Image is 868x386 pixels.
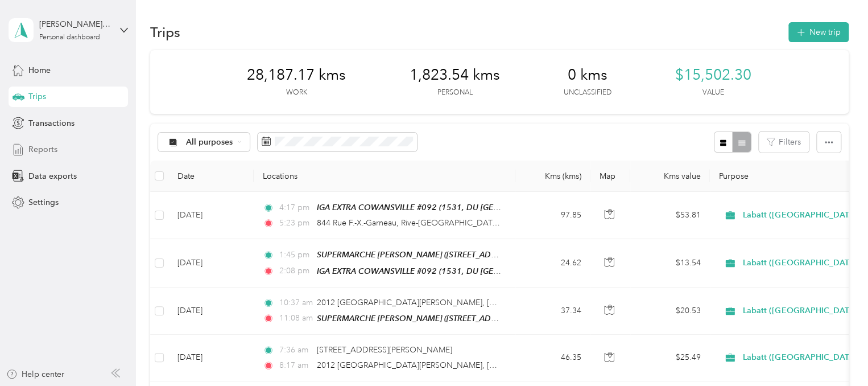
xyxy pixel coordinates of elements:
[28,91,46,102] span: Trips
[630,161,710,192] th: Kms value
[675,66,751,84] span: $15,502.30
[254,161,515,192] th: Locations
[186,138,233,146] span: All purposes
[788,22,849,42] button: New trip
[279,202,311,214] span: 4:17 pm
[743,209,859,221] span: Labatt ([GEOGRAPHIC_DATA])
[702,88,724,98] p: Value
[437,88,473,98] p: Personal
[168,239,254,287] td: [DATE]
[564,88,611,98] p: Unclassified
[317,314,520,323] span: SUPERMARCHE [PERSON_NAME] ([STREET_ADDRESS])
[630,192,710,239] td: $53.81
[515,335,590,381] td: 46.35
[317,203,647,212] span: IGA EXTRA COWANSVILLE #092 (1531, DU [GEOGRAPHIC_DATA], [GEOGRAPHIC_DATA])
[515,161,590,192] th: Kms (kms)
[279,265,311,277] span: 2:08 pm
[317,345,452,355] span: [STREET_ADDRESS][PERSON_NAME]
[515,288,590,335] td: 37.34
[743,305,859,317] span: Labatt ([GEOGRAPHIC_DATA])
[150,26,180,38] h1: Trips
[28,170,77,182] span: Data exports
[168,192,254,239] td: [DATE]
[279,249,311,261] span: 1:45 pm
[410,66,500,84] span: 1,823.54 kms
[247,66,346,84] span: 28,187.17 kms
[317,266,647,276] span: IGA EXTRA COWANSVILLE #092 (1531, DU [GEOGRAPHIC_DATA], [GEOGRAPHIC_DATA])
[286,88,307,98] p: Work
[279,359,311,372] span: 8:17 am
[630,239,710,287] td: $13.54
[804,322,868,386] iframe: Everlance-gr Chat Button Frame
[743,257,859,269] span: Labatt ([GEOGRAPHIC_DATA])
[168,335,254,381] td: [DATE]
[317,360,569,370] span: 2012 [GEOGRAPHIC_DATA][PERSON_NAME], [GEOGRAPHIC_DATA]
[317,250,520,260] span: SUPERMARCHE [PERSON_NAME] ([STREET_ADDRESS])
[28,196,59,208] span: Settings
[515,239,590,287] td: 24.62
[28,143,57,155] span: Reports
[630,335,710,381] td: $25.49
[168,161,254,192] th: Date
[743,351,859,364] span: Labatt ([GEOGRAPHIC_DATA])
[39,18,110,30] div: [PERSON_NAME][EMAIL_ADDRESS][DOMAIN_NAME]
[317,218,736,228] span: 844 Rue F.-X.-Garneau, Rive-[GEOGRAPHIC_DATA], [GEOGRAPHIC_DATA][PERSON_NAME], [GEOGRAPHIC_DATA]
[279,344,311,356] span: 7:36 am
[317,298,569,307] span: 2012 [GEOGRAPHIC_DATA][PERSON_NAME], [GEOGRAPHIC_DATA]
[28,117,75,129] span: Transactions
[515,192,590,239] td: 97.85
[590,161,630,192] th: Map
[279,217,311,229] span: 5:23 pm
[630,288,710,335] td: $20.53
[568,66,607,84] span: 0 kms
[759,132,809,153] button: Filters
[28,64,51,76] span: Home
[39,34,100,41] div: Personal dashboard
[279,297,311,309] span: 10:37 am
[168,288,254,335] td: [DATE]
[279,312,311,325] span: 11:08 am
[6,368,64,380] button: Help center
